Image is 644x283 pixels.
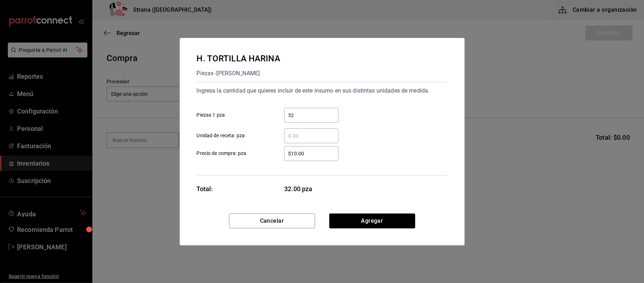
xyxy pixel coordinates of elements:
span: Precio de compra: pza [197,150,247,157]
span: Unidad de receta: pza [197,132,245,139]
input: Precio de compra: pza [284,149,339,158]
input: Piezas 1 pza [284,111,339,120]
button: Agregar [329,213,415,228]
div: Ingresa la cantidad que quieres incluir de este insumo en sus distintas unidades de medida. [197,85,448,96]
div: H. TORTILLA HARINA [197,52,280,65]
input: Unidad de receta: pza [284,132,339,140]
button: Cancelar [229,213,315,228]
div: Total: [197,184,213,194]
span: Piezas 1 pza [197,111,225,119]
span: 32.00 pza [285,184,339,194]
div: Piezas - [PERSON_NAME] [197,68,280,79]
